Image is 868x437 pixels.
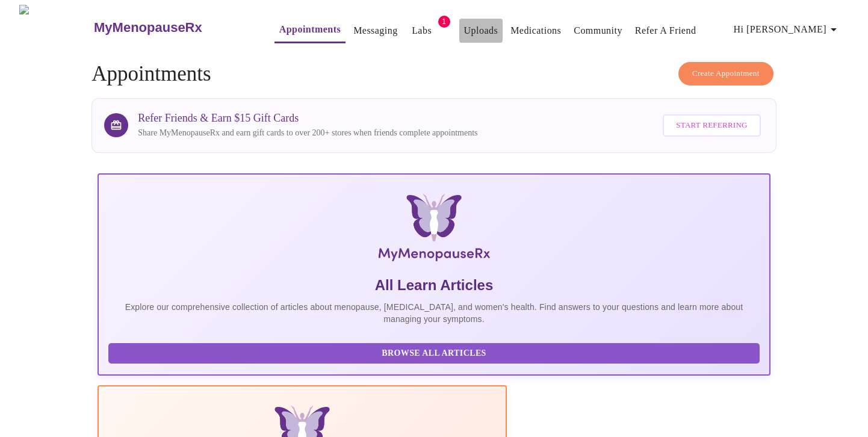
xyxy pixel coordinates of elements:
span: 1 [438,16,450,28]
button: Start Referring [663,114,760,137]
span: Hi [PERSON_NAME] [734,21,841,38]
span: Browse All Articles [120,346,747,361]
button: Appointments [274,17,346,43]
button: Medications [506,19,566,43]
a: Refer a Friend [635,22,696,39]
a: Community [574,22,622,39]
button: Labs [403,19,441,43]
p: Explore our comprehensive collection of articles about menopause, [MEDICAL_DATA], and women's hea... [108,301,759,325]
a: MyMenopauseRx [93,7,250,49]
img: MyMenopauseRx Logo [19,5,93,50]
a: Labs [412,22,432,39]
span: Create Appointment [692,67,760,81]
button: Refer a Friend [630,19,701,43]
button: Browse All Articles [108,343,759,364]
button: Create Appointment [678,62,773,85]
a: Start Referring [660,108,763,143]
a: Uploads [464,22,498,39]
button: Community [569,19,627,43]
span: Start Referring [676,119,747,132]
button: Hi [PERSON_NAME] [729,17,846,42]
a: Messaging [353,22,397,39]
h3: MyMenopauseRx [94,20,202,36]
h4: Appointments [91,62,776,86]
a: Browse All Articles [108,347,762,358]
p: Share MyMenopauseRx and earn gift cards to over 200+ stores when friends complete appointments [138,127,477,139]
h5: All Learn Articles [108,276,759,295]
img: MyMenopauseRx Logo [209,194,659,266]
h3: Refer Friends & Earn $15 Gift Cards [138,112,477,125]
button: Messaging [349,19,402,43]
button: Uploads [459,19,503,43]
a: Appointments [279,21,341,38]
a: Medications [510,22,561,39]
